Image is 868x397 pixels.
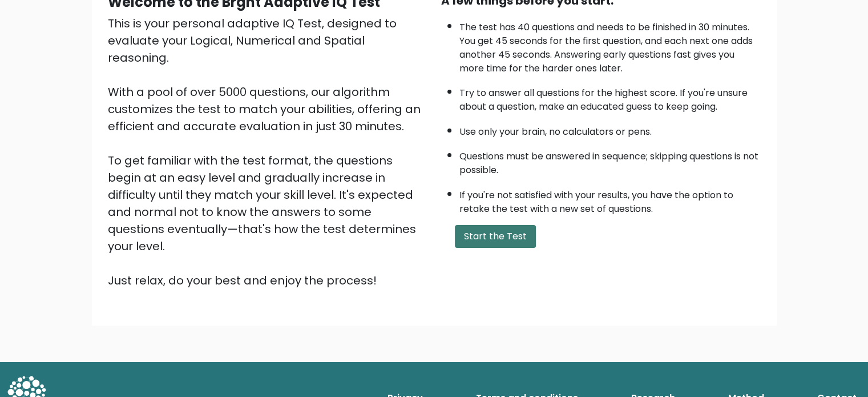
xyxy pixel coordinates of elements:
button: Start the Test [455,225,536,248]
li: Try to answer all questions for the highest score. If you're unsure about a question, make an edu... [459,81,761,114]
li: If you're not satisfied with your results, you have the option to retake the test with a new set ... [459,183,761,216]
li: Use only your brain, no calculators or pens. [459,119,761,139]
li: Questions must be answered in sequence; skipping questions is not possible. [459,144,761,177]
li: The test has 40 questions and needs to be finished in 30 minutes. You get 45 seconds for the firs... [459,15,761,75]
div: This is your personal adaptive IQ Test, designed to evaluate your Logical, Numerical and Spatial ... [108,15,427,289]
